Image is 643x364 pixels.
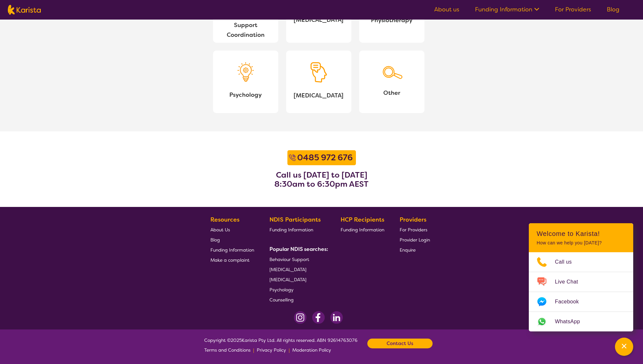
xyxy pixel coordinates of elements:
span: Enquire [400,247,416,253]
span: Provider Login [400,237,430,243]
span: Facebook [555,297,587,307]
span: About Us [210,227,230,233]
a: [MEDICAL_DATA] [269,264,326,274]
a: For Providers [400,225,430,235]
span: Terms and Conditions [204,347,251,353]
a: Funding Information [269,225,326,235]
a: Provider Login [400,235,430,245]
a: Enquire [400,245,430,255]
b: Resources [210,216,239,224]
a: Counselling [269,295,326,305]
span: Moderation Policy [292,347,331,353]
img: Call icon [289,154,296,161]
span: Psychology [218,90,273,100]
span: Behaviour Support [269,256,309,262]
a: Speech Therapy icon[MEDICAL_DATA] [286,51,351,113]
b: Popular NDIS searches: [269,246,328,253]
span: Funding Information [210,247,254,253]
span: For Providers [400,227,427,233]
img: Instagram [294,311,307,324]
span: Funding Information [269,227,313,233]
span: Support Coordination [218,20,273,40]
b: NDIS Participants [269,216,321,224]
h3: Call us [DATE] to [DATE] 8:30am to 6:30pm AEST [274,170,369,189]
a: Psychology iconPsychology [213,51,278,113]
h2: Welcome to Karista! [537,230,625,238]
span: Live Chat [555,277,586,287]
span: [MEDICAL_DATA] [291,91,346,100]
img: Psychology icon [237,62,254,82]
a: For Providers [555,6,591,13]
span: [MEDICAL_DATA] [291,15,346,25]
span: Physiotherapy [364,15,419,25]
span: Blog [210,237,220,243]
span: [MEDICAL_DATA] [269,277,306,283]
img: Facebook [312,311,325,324]
a: About us [434,6,459,13]
a: About Us [210,225,254,235]
p: How can we help you [DATE]? [537,240,625,246]
p: | [253,345,254,355]
span: [MEDICAL_DATA] [269,267,306,272]
ul: Choose channel [529,252,633,331]
span: Funding Information [341,227,384,233]
a: Moderation Policy [292,345,331,355]
a: Behaviour Support [269,254,326,264]
a: Make a complaint [210,255,254,265]
div: Channel Menu [529,223,633,331]
img: Speech Therapy icon [311,62,327,83]
span: Privacy Policy [257,347,286,353]
a: 0485 972 676 [296,152,354,164]
span: Counselling [269,297,294,303]
a: Funding Information [341,225,384,235]
a: Web link opens in a new tab. [529,312,633,331]
b: Providers [400,216,426,224]
img: Search icon [380,62,403,80]
b: 0485 972 676 [297,152,353,163]
a: Funding Information [210,245,254,255]
a: Funding Information [475,6,539,13]
b: Contact Us [387,339,413,348]
span: Call us [555,257,580,267]
a: Terms and Conditions [204,345,251,355]
button: Channel Menu [615,338,633,356]
span: Copyright © 2025 Karista Pty Ltd. All rights reserved. ABN 92614763076 [204,335,358,355]
a: Privacy Policy [257,345,286,355]
span: WhatsApp [555,317,588,327]
a: [MEDICAL_DATA] [269,274,326,284]
a: Search iconOther [359,51,424,113]
span: Other [364,88,419,98]
a: Blog [210,235,254,245]
p: | [289,345,290,355]
span: Make a complaint [210,257,250,263]
a: Blog [607,6,620,13]
a: Psychology [269,284,326,295]
img: Karista logo [8,5,41,15]
b: HCP Recipients [341,216,384,224]
span: Psychology [269,287,294,293]
img: LinkedIn [330,311,343,324]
